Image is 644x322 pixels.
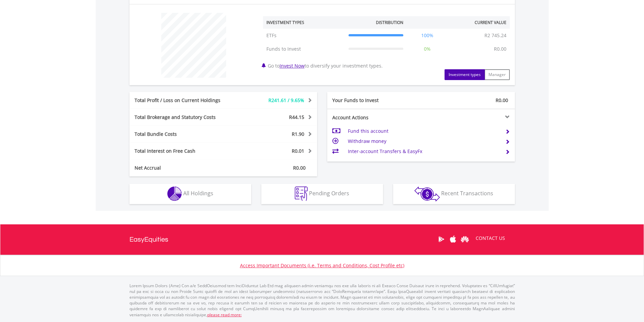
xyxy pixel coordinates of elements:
div: Total Brokerage and Statutory Costs [129,114,239,121]
a: please read more: [207,312,242,318]
span: Pending Orders [309,190,349,197]
td: Inter-account Transfers & EasyFx [348,146,500,156]
span: R241.61 / 9.65% [268,97,304,103]
span: R0.00 [496,97,508,103]
button: All Holdings [129,184,251,204]
td: Fund this account [348,126,500,136]
img: pending_instructions-wht.png [295,187,308,201]
a: EasyEquities [129,224,168,255]
td: Withdraw money [348,136,500,146]
a: CONTACT US [471,229,510,248]
div: Account Actions [327,114,421,121]
button: Pending Orders [261,184,383,204]
div: Net Accrual [129,165,239,171]
button: Investment types [445,69,485,80]
div: Distribution [376,20,403,25]
th: Investment Types [263,16,345,29]
td: 0% [407,42,448,56]
a: Google Play [435,229,447,250]
span: R1.90 [292,131,304,137]
td: R0.00 [491,42,510,56]
td: Funds to Invest [263,42,345,56]
button: Recent Transactions [393,184,515,204]
div: Your Funds to Invest [327,97,421,104]
button: Manager [484,69,510,80]
span: R44.15 [289,114,304,120]
span: R0.01 [292,148,304,154]
a: Apple [447,229,459,250]
img: transactions-zar-wht.png [414,187,440,201]
a: Huawei [459,229,471,250]
div: Total Bundle Costs [129,131,239,138]
a: Invest Now [280,63,305,69]
div: Go to to diversify your investment types. [258,9,515,80]
th: Current Value [448,16,510,29]
div: Total Profit / Loss on Current Holdings [129,97,239,104]
span: All Holdings [183,190,213,197]
td: R2 745.24 [481,29,510,42]
p: Lorem Ipsum Dolors (Ame) Con a/e SeddOeiusmod tem InciDiduntut Lab Etd mag aliquaen admin veniamq... [129,283,515,318]
td: ETFs [263,29,345,42]
div: Total Interest on Free Cash [129,148,239,154]
img: holdings-wht.png [167,187,182,201]
td: 100% [407,29,448,42]
span: Recent Transactions [441,190,493,197]
span: R0.00 [293,165,306,171]
a: Access Important Documents (i.e. Terms and Conditions, Cost Profile etc) [240,262,404,269]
